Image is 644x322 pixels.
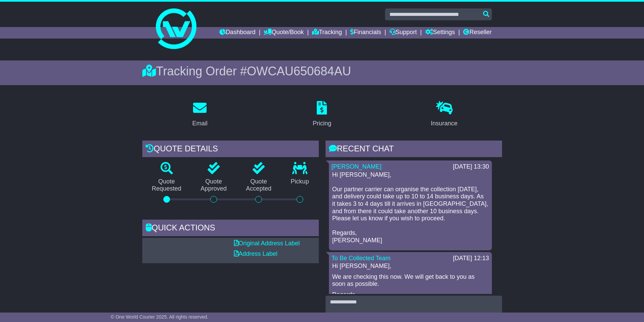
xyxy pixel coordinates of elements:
a: Support [389,27,417,39]
a: Financials [350,27,381,39]
p: Quote Accepted [236,178,281,193]
p: Hi [PERSON_NAME], [332,263,488,270]
span: OWCAU650684AU [247,64,351,78]
a: Pricing [308,99,336,130]
a: Reseller [463,27,492,39]
a: To Be Collected Team [332,255,391,262]
a: Email [188,99,212,130]
div: Tracking Order # [142,64,502,78]
a: Address Label [234,250,278,257]
div: [DATE] 12:13 [453,255,489,262]
div: Pricing [313,119,331,128]
p: Quote Requested [142,178,191,193]
a: [PERSON_NAME] [332,163,382,170]
div: [DATE] 13:30 [453,163,489,171]
a: Dashboard [219,27,256,39]
p: Hi [PERSON_NAME], Our partner carrier can organise the collection [DATE], and delivery could take... [332,171,488,244]
p: We are checking this now. We will get back to you as soon as possible. [332,273,488,288]
p: Quote Approved [191,178,236,193]
a: Insurance [426,99,462,130]
a: Quote/Book [264,27,304,39]
div: Quick Actions [142,220,319,238]
a: Tracking [312,27,342,39]
div: Email [192,119,208,128]
span: © One World Courier 2025. All rights reserved. [111,314,209,320]
a: Settings [425,27,455,39]
a: Original Address Label [234,240,300,247]
div: RECENT CHAT [326,141,502,159]
p: Pickup [281,178,318,185]
div: Quote Details [142,141,319,159]
div: Insurance [431,119,457,128]
p: Regards, Jewel [332,291,488,306]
